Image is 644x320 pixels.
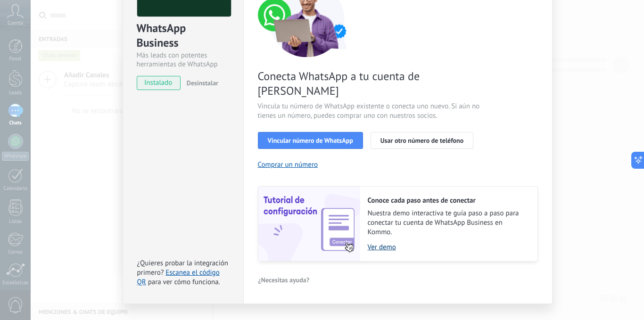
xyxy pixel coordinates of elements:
[187,79,218,87] span: Desinstalar
[258,160,318,169] button: Comprar un número
[137,21,230,51] div: WhatsApp Business
[258,132,363,149] button: Vincular número de WhatsApp
[183,76,218,90] button: Desinstalar
[148,278,220,287] span: para ver cómo funciona.
[368,196,528,205] h2: Conoce cada paso antes de conectar
[268,137,353,144] span: Vincular número de WhatsApp
[371,132,473,149] button: Usar otro número de teléfono
[137,76,180,90] span: instalado
[137,268,220,287] a: Escanea el código QR
[380,137,463,144] span: Usar otro número de teléfono
[258,273,310,287] button: ¿Necesitas ayuda?
[137,51,230,69] div: Más leads con potentes herramientas de WhatsApp
[368,209,528,237] span: Nuestra demo interactiva te guía paso a paso para conectar tu cuenta de WhatsApp Business en Kommo.
[258,102,482,121] span: Vincula tu número de WhatsApp existente o conecta uno nuevo. Si aún no tienes un número, puedes c...
[137,259,229,277] span: ¿Quieres probar la integración primero?
[258,277,310,283] span: ¿Necesitas ayuda?
[368,243,528,252] a: Ver demo
[258,69,482,98] span: Conecta WhatsApp a tu cuenta de [PERSON_NAME]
